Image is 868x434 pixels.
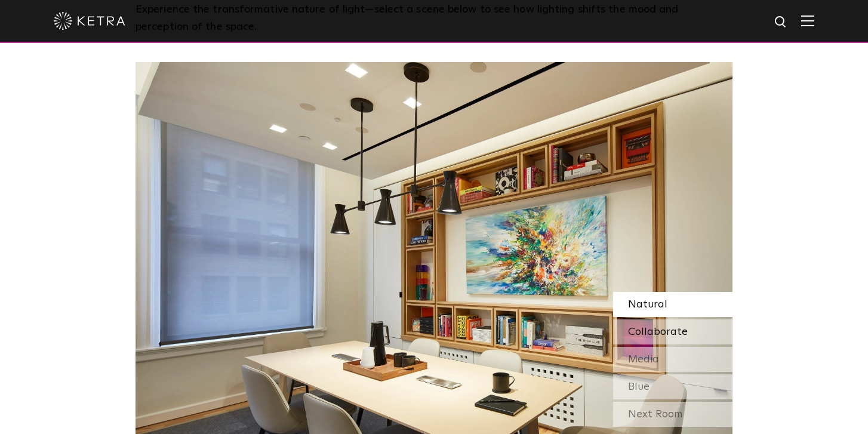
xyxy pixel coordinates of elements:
[628,381,650,392] span: Blue
[628,354,659,365] span: Media
[774,15,789,30] img: search icon
[54,12,125,30] img: ketra-logo-2019-white
[613,402,732,427] div: Next Room
[628,299,667,310] span: Natural
[801,15,814,26] img: Hamburger%20Nav.svg
[628,327,688,337] span: Collaborate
